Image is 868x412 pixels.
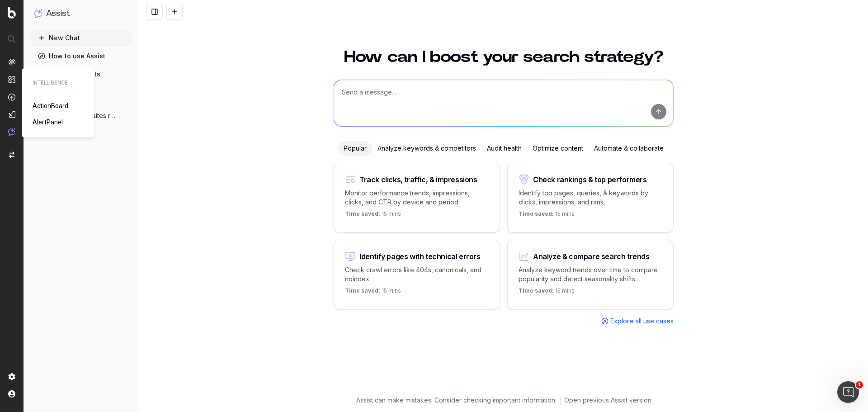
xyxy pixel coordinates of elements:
[46,7,70,20] h1: Assist
[533,253,650,260] div: Analyze & compare search trends
[345,287,401,298] p: 15 mins
[359,253,481,260] div: Identify pages with technical errors
[9,152,14,158] img: Switch project
[8,128,15,136] img: Assist
[33,102,68,109] span: ActionBoard
[8,390,15,398] img: My account
[519,287,554,294] span: Time saved:
[359,176,477,183] div: Track clicks, traffic, & impressions
[8,58,15,66] img: Analytics
[564,396,651,405] a: Open previous Assist version
[345,189,489,207] p: Monitor performance trends, impressions, clicks, and CTR by device and period.
[33,101,72,110] a: ActionBoard
[589,141,669,156] div: Automate & collaborate
[34,7,128,20] button: Assist
[372,141,481,156] div: Analyze keywords & competitors
[601,317,674,326] a: Explore all use cases
[33,118,66,127] a: AlertPanel
[8,373,15,380] img: Setting
[33,118,63,126] span: AlertPanel
[519,287,575,298] p: 15 mins
[481,141,527,156] div: Audit health
[338,141,372,156] div: Popular
[519,210,554,217] span: Time saved:
[610,317,674,326] span: Explore all use cases
[356,396,557,405] p: Assist can make mistakes. Consider checking important information.
[519,189,662,207] p: Identify top pages, queries, & keywords by clicks, impressions, and rank.
[8,93,15,101] img: Activation
[519,210,575,221] p: 15 mins
[527,141,589,156] div: Optimize content
[856,381,863,388] span: 1
[34,9,42,18] img: Assist
[8,76,15,83] img: Intelligence
[345,210,401,221] p: 15 mins
[345,210,380,217] span: Time saved:
[8,7,16,19] img: Botify logo
[837,381,859,403] iframe: Intercom live chat
[345,287,380,294] span: Time saved:
[345,265,489,284] p: Check crawl errors like 404s, canonicals, and noindex.
[334,49,674,65] h1: How can I boost your search strategy?
[31,49,132,63] a: How to use Assist
[33,79,83,86] span: INTELLIGENCE
[533,176,647,183] div: Check rankings & top performers
[31,67,132,81] a: Discover Agents
[519,265,662,284] p: Analyze keyword trends over time to compare popularity and detect seasonality shifts.
[31,31,132,45] button: New Chat
[8,111,15,118] img: Studio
